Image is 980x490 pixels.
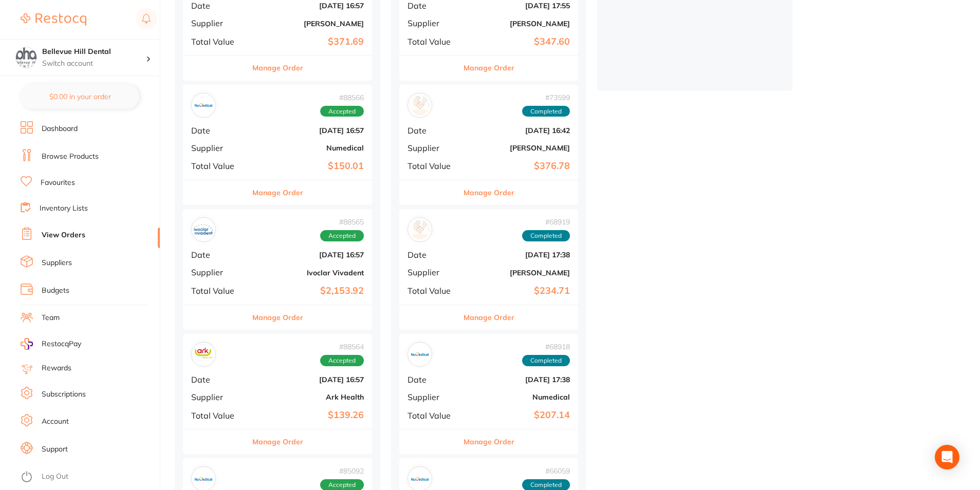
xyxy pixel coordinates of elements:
[464,55,514,80] button: Manage Order
[42,417,69,427] a: Account
[464,429,514,454] button: Manage Order
[408,1,459,10] span: Date
[467,126,570,135] b: [DATE] 16:42
[42,472,68,482] a: Log Out
[191,126,246,135] span: Date
[408,250,459,259] span: Date
[21,469,157,485] button: Log Out
[408,37,459,46] span: Total Value
[522,343,570,351] span: # 68918
[522,106,570,117] span: Completed
[408,411,459,420] span: Total Value
[467,36,570,47] b: $347.60
[467,393,570,401] b: Numedical
[252,305,303,330] button: Manage Order
[194,220,213,239] img: Ivoclar Vivadent
[42,444,68,455] a: Support
[183,85,372,205] div: Numedical#88566AcceptedDate[DATE] 16:57SupplierNumedicalTotal Value$150.01Manage Order
[254,286,364,296] b: $2,153.92
[191,143,246,153] span: Supplier
[254,269,364,277] b: Ivoclar Vivadent
[183,334,372,455] div: Ark Health#88564AcceptedDate[DATE] 16:57SupplierArk HealthTotal Value$139.26Manage Order
[191,161,246,171] span: Total Value
[191,250,246,259] span: Date
[42,230,85,240] a: View Orders
[42,286,69,296] a: Budgets
[42,152,99,162] a: Browse Products
[191,1,246,10] span: Date
[21,84,139,109] button: $0.00 in your order
[408,126,459,135] span: Date
[42,59,146,69] p: Switch account
[254,410,364,421] b: $139.26
[467,2,570,10] b: [DATE] 17:55
[191,37,246,46] span: Total Value
[467,410,570,421] b: $207.14
[21,338,81,350] a: RestocqPay
[42,47,146,57] h4: Bellevue Hill Dental
[191,375,246,384] span: Date
[464,305,514,330] button: Manage Order
[408,161,459,171] span: Total Value
[467,286,570,296] b: $234.71
[522,230,570,241] span: Completed
[410,96,430,115] img: Adam Dental
[194,469,213,488] img: Numedical
[467,144,570,152] b: [PERSON_NAME]
[252,55,303,80] button: Manage Order
[408,392,459,402] span: Supplier
[467,269,570,277] b: [PERSON_NAME]
[320,93,364,102] span: # 88566
[408,286,459,295] span: Total Value
[191,411,246,420] span: Total Value
[42,339,81,349] span: RestocqPay
[522,93,570,102] span: # 73599
[191,268,246,277] span: Supplier
[320,106,364,117] span: Accepted
[40,203,88,214] a: Inventory Lists
[320,218,364,226] span: # 88565
[464,180,514,205] button: Manage Order
[252,429,303,454] button: Manage Order
[320,343,364,351] span: # 88564
[42,124,78,134] a: Dashboard
[320,467,364,475] span: # 85092
[467,375,570,384] b: [DATE] 17:38
[254,126,364,135] b: [DATE] 16:57
[410,345,430,364] img: Numedical
[467,251,570,259] b: [DATE] 17:38
[467,20,570,28] b: [PERSON_NAME]
[191,18,246,28] span: Supplier
[522,355,570,366] span: Completed
[254,393,364,401] b: Ark Health
[408,375,459,384] span: Date
[21,338,33,350] img: RestocqPay
[410,469,430,488] img: Numedical
[254,161,364,172] b: $150.01
[21,13,86,26] img: Restocq Logo
[254,20,364,28] b: [PERSON_NAME]
[42,313,60,323] a: Team
[522,218,570,226] span: # 68919
[254,36,364,47] b: $371.69
[194,96,213,115] img: Numedical
[254,2,364,10] b: [DATE] 16:57
[194,345,213,364] img: Ark Health
[21,8,86,31] a: Restocq Logo
[522,467,570,475] span: # 66059
[408,268,459,277] span: Supplier
[42,363,71,373] a: Rewards
[320,355,364,366] span: Accepted
[254,144,364,152] b: Numedical
[254,251,364,259] b: [DATE] 16:57
[191,392,246,402] span: Supplier
[320,230,364,241] span: Accepted
[408,18,459,28] span: Supplier
[191,286,246,295] span: Total Value
[41,178,75,188] a: Favourites
[467,161,570,172] b: $376.78
[42,389,86,400] a: Subscriptions
[254,375,364,384] b: [DATE] 16:57
[410,220,430,239] img: Adam Dental
[42,258,72,268] a: Suppliers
